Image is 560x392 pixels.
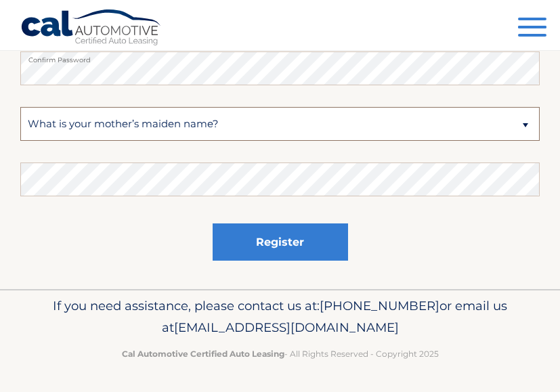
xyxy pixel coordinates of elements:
[20,51,540,62] label: Confirm Password
[20,347,540,361] p: - All Rights Reserved - Copyright 2025
[122,349,284,359] strong: Cal Automotive Certified Auto Leasing
[20,295,540,339] p: If you need assistance, please contact us at: or email us at
[174,320,399,335] span: [EMAIL_ADDRESS][DOMAIN_NAME]
[518,18,546,40] button: Menu
[20,9,163,48] a: Cal Automotive
[213,223,348,261] button: Register
[320,298,439,313] span: [PHONE_NUMBER]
